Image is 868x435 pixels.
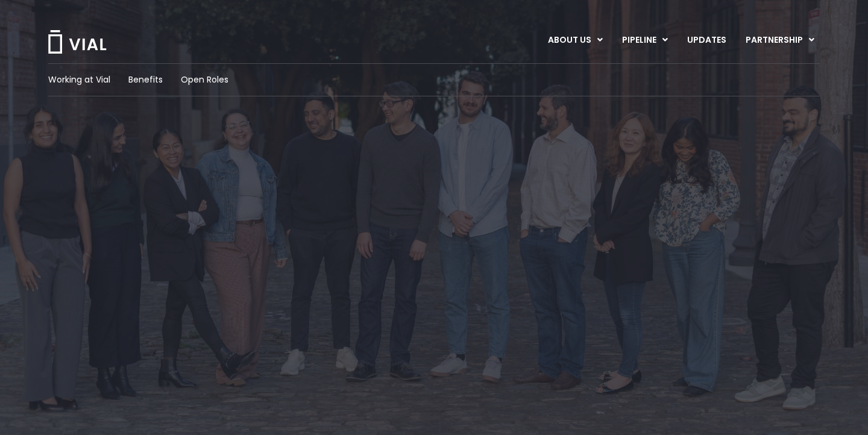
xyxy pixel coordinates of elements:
img: Vial Logo [47,30,107,54]
a: PARTNERSHIPMenu Toggle [736,30,824,51]
a: Benefits [128,74,163,86]
a: UPDATES [678,30,735,51]
a: Working at Vial [48,74,110,86]
a: ABOUT USMenu Toggle [538,30,612,51]
a: Open Roles [181,74,228,86]
a: PIPELINEMenu Toggle [612,30,677,51]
